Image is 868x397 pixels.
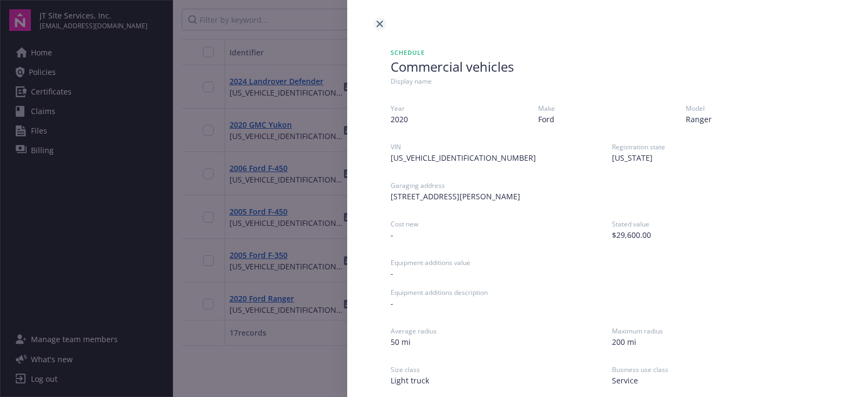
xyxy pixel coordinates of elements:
span: 200 mi [612,336,825,348]
a: close [373,17,386,30]
span: VIN [391,142,603,152]
span: Stated value [612,219,825,229]
span: $29,600.00 [612,229,825,241]
span: Equipment additions value [391,258,825,268]
span: - [391,268,825,279]
span: Cost new [391,219,603,229]
span: 50 mi [391,336,603,348]
span: Model [686,104,825,114]
span: - [391,229,603,241]
span: Ford [538,114,677,125]
span: Business use class [612,365,825,375]
span: [US_VEHICLE_IDENTIFICATION_NUMBER] [391,152,603,163]
span: 2020 [391,114,529,125]
span: - [391,298,825,309]
span: Maximum radius [612,326,825,336]
span: Year [391,104,529,114]
span: [STREET_ADDRESS][PERSON_NAME] [391,191,825,202]
span: [US_STATE] [612,152,825,163]
span: Average radius [391,326,603,336]
span: Equipment additions description [391,288,825,298]
span: Service [612,375,825,386]
span: Size class [391,365,603,375]
span: Registration state [612,142,825,152]
span: Ranger [686,114,825,125]
span: Display name [391,77,825,86]
span: Light truck [391,375,603,386]
span: Schedule [391,48,825,57]
span: Garaging address [391,181,825,191]
span: Make [538,104,677,114]
span: Commercial vehicles [391,57,825,77]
